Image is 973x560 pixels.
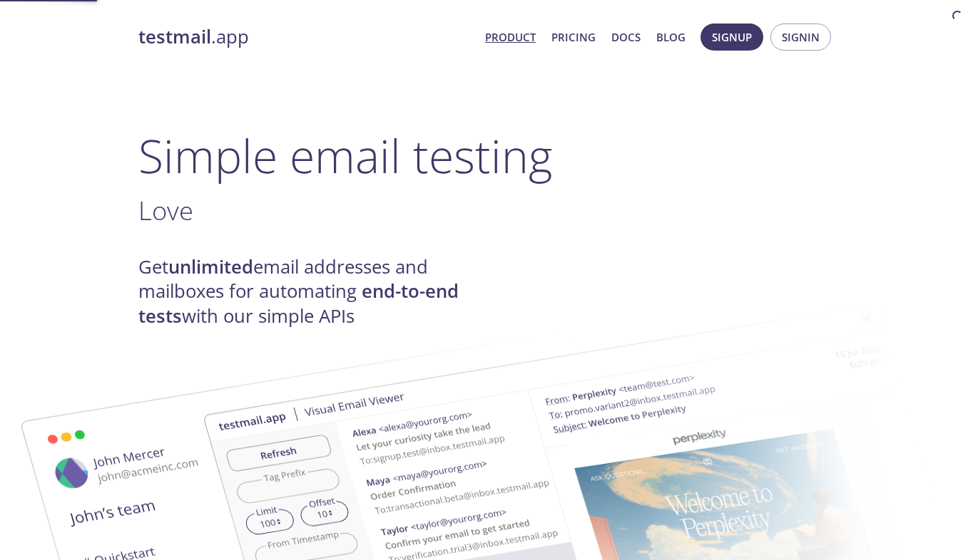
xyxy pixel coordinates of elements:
strong: testmail [138,24,211,49]
h4: Get email addresses and mailboxes for automating with our simple APIs [138,255,486,328]
button: Signup [701,24,763,51]
strong: end-to-end tests [138,279,459,328]
a: testmail.app [138,25,474,49]
a: Product [485,28,536,46]
h1: Simple email testing [138,128,835,183]
a: Docs [611,28,641,46]
span: Love [138,192,193,228]
a: Blog [656,28,686,46]
strong: unlimited [168,254,253,279]
span: Signup [712,28,752,46]
span: Signin [782,28,820,46]
button: Signin [770,24,831,51]
a: Pricing [551,28,596,46]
